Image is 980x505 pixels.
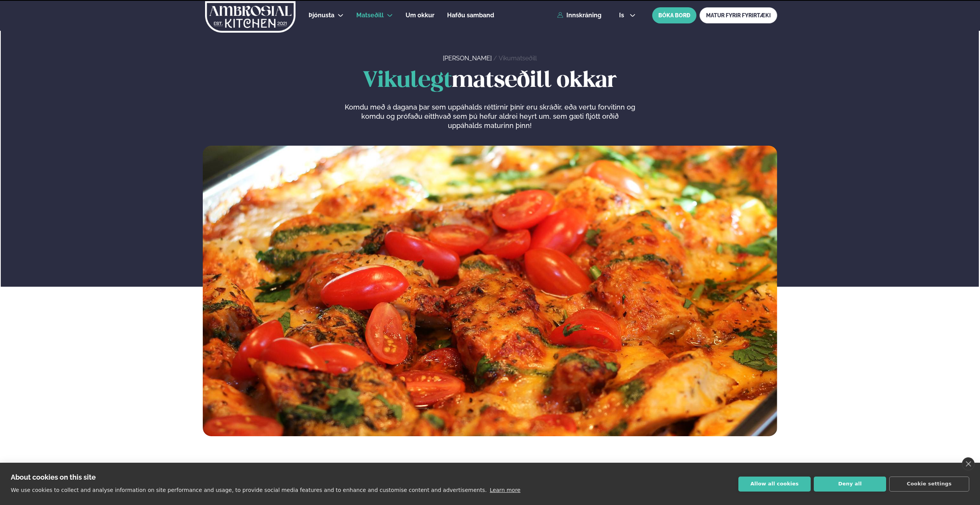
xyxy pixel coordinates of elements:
button: BÓKA BORÐ [652,7,696,23]
a: Um okkur [406,11,434,20]
a: Innskráning [557,12,601,19]
a: [PERSON_NAME] [443,55,492,62]
a: Þjónusta [309,11,334,20]
p: Komdu með á dagana þar sem uppáhalds réttirnir þínir eru skráðir, eða vertu forvitinn og komdu og... [344,103,635,130]
a: Matseðill [356,11,384,20]
a: Vikumatseðill [499,55,537,62]
span: Hafðu samband [447,12,494,19]
span: Um okkur [406,12,434,19]
strong: About cookies on this site [11,473,96,481]
button: is [613,12,642,18]
button: Deny all [814,477,886,492]
span: / [493,55,499,62]
span: Þjónusta [309,12,334,19]
span: Matseðill [356,12,384,19]
img: image alt [203,146,777,436]
span: is [619,12,626,18]
span: Vikulegt [363,70,452,91]
p: We use cookies to collect and analyse information on site performance and usage, to provide socia... [11,487,487,493]
h1: matseðill okkar [203,69,777,93]
button: Cookie settings [889,477,969,492]
button: Allow all cookies [738,477,811,492]
img: logo [204,1,296,33]
a: Hafðu samband [447,11,494,20]
a: close [962,457,975,470]
a: MATUR FYRIR FYRIRTÆKI [700,7,777,23]
a: Learn more [490,487,521,493]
